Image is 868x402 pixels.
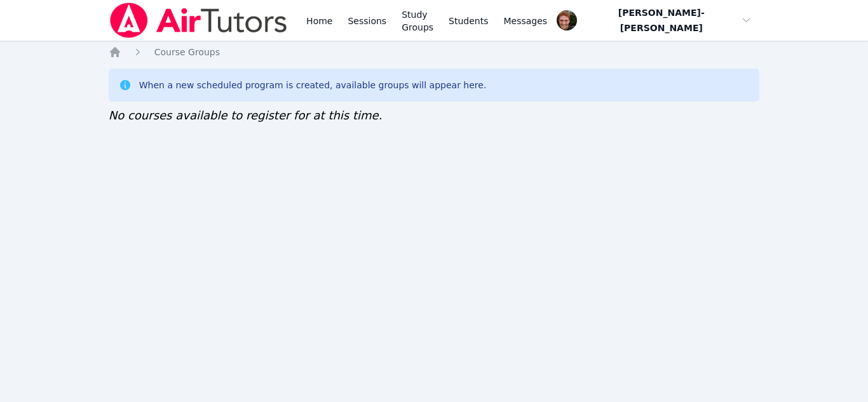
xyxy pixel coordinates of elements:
span: Course Groups [154,47,220,57]
span: No courses available to register for at this time. [109,109,383,122]
div: When a new scheduled program is created, available groups will appear here. [139,79,487,91]
img: Air Tutors [109,3,288,38]
nav: Breadcrumb [109,46,760,58]
a: Course Groups [154,46,220,58]
span: Messages [504,15,548,27]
